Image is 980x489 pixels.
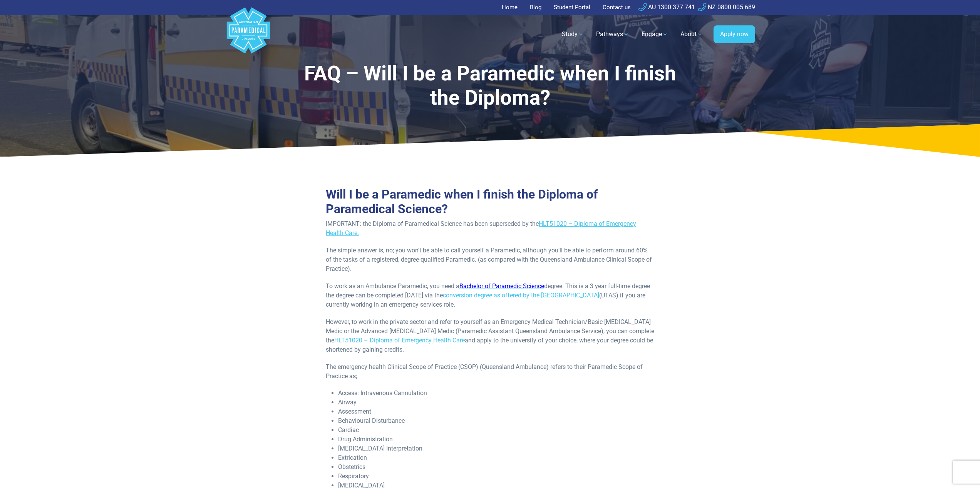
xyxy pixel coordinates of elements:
li: Drug Administration [338,435,654,444]
li: Extrication [338,453,654,462]
a: About [676,23,707,45]
p: However, to work in the private sector and refer to yourself as an Emergency Medical Technician/B... [326,317,654,354]
li: Behavioural Disturbance [338,416,654,426]
p: IMPORTANT: the Diploma of Paramedical Science has been superseded by the [326,219,654,238]
h1: FAQ – Will I be a Paramedic when I finish the Diploma? [291,62,689,110]
p: The emergency health Clinical Scope of Practice (CSOP) (Queensland Ambulance) refers to their Par... [326,362,654,381]
a: conversion degree as offered by the [GEOGRAPHIC_DATA] [443,292,599,299]
a: Bachelor of Paramedic Science [459,282,544,290]
li: Access: Intravenous Cannulation [338,389,654,398]
a: AU 1300 377 741 [638,3,695,11]
li: [MEDICAL_DATA] Interpretation [338,444,654,453]
li: Airway [338,398,654,407]
a: Study [557,23,588,45]
a: Apply now [714,25,755,43]
li: Obstetrics [338,462,654,472]
a: Engage [637,23,673,45]
p: The simple answer is, no; you won’t be able to call yourself a Paramedic, although you’ll be able... [326,246,654,274]
a: HLT51020 – Diploma of Emergency Health Care [334,337,465,344]
a: NZ 0800 005 689 [698,3,755,11]
h2: Will I be a Paramedic when I finish the Diploma of Paramedical Science? [326,187,654,217]
a: Pathways [591,23,634,45]
a: Australian Paramedical College [225,15,271,54]
li: Cardiac [338,426,654,435]
p: To work as an Ambulance Paramedic, you need a degree. This is a 3 year full-time degree the degre... [326,282,654,309]
li: Assessment [338,407,654,416]
li: Respiratory [338,472,654,481]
